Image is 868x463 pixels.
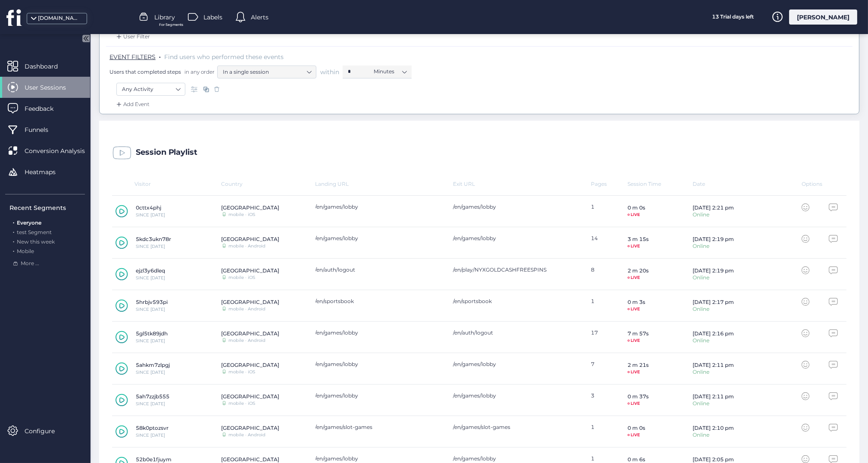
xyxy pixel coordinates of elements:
[315,298,445,304] div: /en/sportsbook
[315,203,445,210] div: /en/games/lobby
[453,329,582,336] div: /en/auth/logout
[136,339,168,343] div: SINCE [DATE]
[228,307,265,311] div: mobile · Android
[315,392,445,399] div: /en/games/lobby
[136,393,169,400] div: 5ah7zzjb555
[628,425,645,431] div: 0 m 0s
[453,361,582,367] div: /en/games/lobby
[17,238,55,245] span: New this week
[112,181,221,187] div: Visitor
[693,212,734,217] div: Online
[315,181,453,187] div: Landing URL
[136,244,171,249] div: SINCE [DATE]
[25,426,68,436] span: Configure
[693,204,734,211] div: [DATE] 2:21 pm
[136,307,168,312] div: SINCE [DATE]
[693,181,802,187] div: Date
[13,218,14,226] span: .
[315,424,445,430] div: /en/games/slot-games
[25,167,69,177] span: Heatmaps
[693,432,734,438] div: Online
[591,392,627,408] div: 3
[221,204,279,211] div: [GEOGRAPHIC_DATA]
[13,246,14,254] span: .
[453,392,582,399] div: /en/games/lobby
[693,307,734,312] div: Online
[591,181,627,187] div: Pages
[628,299,645,305] div: 0 m 3s
[453,298,582,304] div: /en/sportsbook
[693,330,734,337] div: [DATE] 2:16 pm
[17,229,52,235] span: test Segment
[228,244,265,248] div: mobile · Android
[693,338,734,343] div: Online
[136,267,165,274] div: ejzl3y6dleq
[374,65,406,78] nz-select-item: Minutes
[13,237,14,245] span: .
[13,227,14,235] span: .
[203,13,222,22] span: Labels
[453,203,582,210] div: /en/games/lobby
[228,433,265,437] div: mobile · Android
[701,9,765,25] div: 13 Trial days left
[25,125,61,135] span: Funnels
[136,330,168,337] div: 5gl5tk89jdh
[9,203,85,213] div: Recent Segments
[628,267,649,274] div: 2 m 20s
[693,456,734,463] div: [DATE] 2:05 pm
[221,456,279,463] div: [GEOGRAPHIC_DATA]
[693,393,734,400] div: [DATE] 2:11 pm
[221,299,279,305] div: [GEOGRAPHIC_DATA]
[591,266,627,282] div: 8
[591,329,627,345] div: 17
[115,32,150,41] div: User Filter
[228,213,255,217] div: mobile · iOS
[628,393,649,400] div: 0 m 37s
[315,329,445,336] div: /en/games/lobby
[693,267,734,274] div: [DATE] 2:19 pm
[628,204,645,211] div: 0 m 0s
[315,235,445,241] div: /en/games/lobby
[136,148,197,157] div: Session Playlist
[38,14,81,22] div: [DOMAIN_NAME]
[228,338,265,343] div: mobile · Android
[136,370,170,375] div: SINCE [DATE]
[693,401,734,406] div: Online
[17,248,34,254] span: Mobile
[164,53,284,61] span: Find users who performed these events
[136,299,168,305] div: 5hrbjv593pi
[789,9,857,25] div: [PERSON_NAME]
[591,235,627,250] div: 14
[136,362,170,368] div: 5ahkm7zlpgj
[628,181,693,187] div: Session Time
[315,361,445,367] div: /en/games/lobby
[693,369,734,375] div: Online
[591,298,627,313] div: 1
[21,260,39,268] span: More ...
[154,13,175,22] span: Library
[628,236,649,242] div: 3 m 15s
[802,181,838,187] div: Options
[453,181,591,187] div: Exit URL
[591,203,627,219] div: 1
[122,83,180,96] nz-select-item: Any Activity
[453,235,582,241] div: /en/games/lobby
[228,275,255,280] div: mobile · iOS
[221,181,315,187] div: Country
[453,424,582,430] div: /en/games/slot-games
[136,433,169,438] div: SINCE [DATE]
[251,13,269,22] span: Alerts
[136,236,171,242] div: 5kdc3ukn78r
[693,236,734,242] div: [DATE] 2:19 pm
[221,267,279,274] div: [GEOGRAPHIC_DATA]
[228,401,255,406] div: mobile · iOS
[315,266,445,273] div: /en/auth/logout
[183,68,215,75] span: in any order
[693,244,734,249] div: Online
[228,370,255,374] div: mobile · iOS
[109,53,156,61] span: EVENT FILTERS
[221,393,279,400] div: [GEOGRAPHIC_DATA]
[628,330,649,337] div: 7 m 57s
[628,362,649,368] div: 2 m 21s
[136,425,169,431] div: 58k0ptozsvr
